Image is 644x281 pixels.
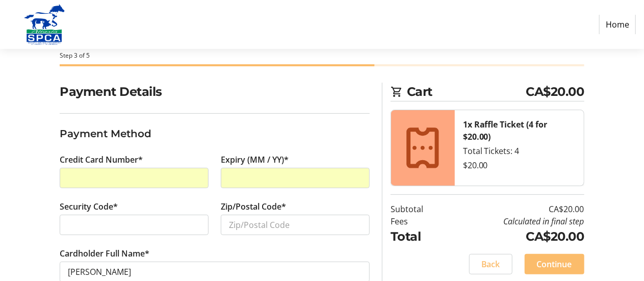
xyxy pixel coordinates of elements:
[481,258,500,270] span: Back
[68,172,200,184] iframe: Secure card number input frame
[463,119,548,142] strong: 1x Raffle Ticket (4 for $20.00)
[463,159,576,171] div: $20.00
[60,247,149,260] label: Cardholder Full Name*
[8,4,81,45] img: Alberta SPCA's Logo
[446,203,584,215] td: CA$20.00
[525,254,584,274] button: Continue
[463,145,576,157] div: Total Tickets: 4
[446,227,584,246] td: CA$20.00
[68,219,200,231] iframe: Secure CVC input frame
[391,227,447,246] td: Total
[526,83,584,101] span: CA$20.00
[60,51,584,60] div: Step 3 of 5
[229,172,362,184] iframe: Secure expiration date input frame
[446,215,584,227] td: Calculated in final step
[221,154,289,166] label: Expiry (MM / YY)*
[599,15,636,34] a: Home
[60,154,143,166] label: Credit Card Number*
[221,200,286,213] label: Zip/Postal Code*
[60,200,118,213] label: Security Code*
[60,83,370,101] h2: Payment Details
[391,215,447,227] td: Fees
[407,83,526,101] span: Cart
[537,258,572,270] span: Continue
[391,203,447,215] td: Subtotal
[469,254,512,274] button: Back
[221,215,370,235] input: Zip/Postal Code
[60,126,370,141] h3: Payment Method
